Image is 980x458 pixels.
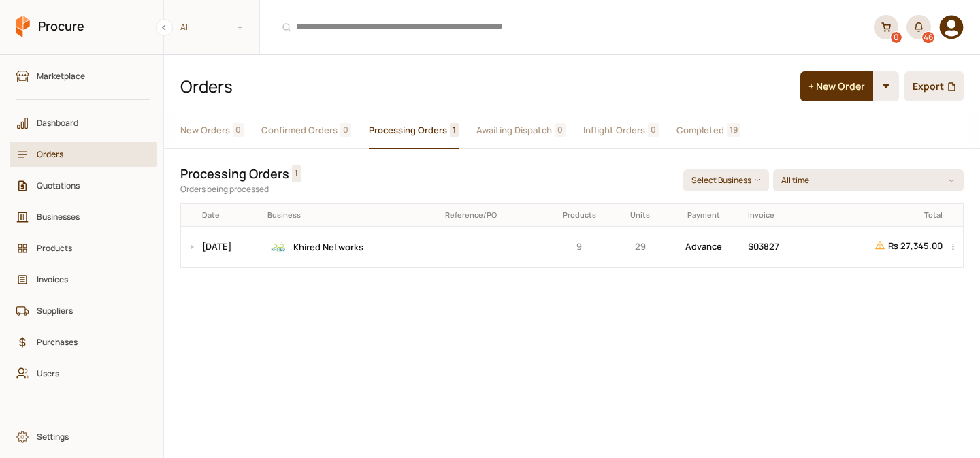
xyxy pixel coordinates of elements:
[37,148,139,161] span: Orders
[261,123,338,137] span: Confirmed Orders
[37,242,139,255] span: Products
[37,210,139,223] span: Businesses
[670,240,738,254] p: Advance Payment
[676,123,724,137] span: Completed
[727,123,740,137] span: 19
[164,16,259,38] span: All
[10,361,157,387] a: Users
[180,165,289,182] h2: Processing Orders
[440,204,544,226] th: Reference/PO
[37,69,139,82] span: Marketplace
[543,204,615,226] th: Products
[450,123,459,137] span: 1
[548,240,610,254] p: 9
[37,304,139,317] span: Suppliers
[620,240,659,254] p: 29
[268,10,866,44] input: Products, Businesses, Users, Suppliers, Orders, and Purchases
[10,235,157,261] a: Products
[10,142,157,167] a: Orders
[812,204,947,226] th: Total
[180,182,672,195] p: Orders being processed
[180,123,230,137] span: New Orders
[202,240,231,252] a: [DATE]
[180,20,190,33] span: All
[340,123,351,137] span: 0
[37,179,139,192] span: Quotations
[37,273,139,286] span: Invoices
[37,116,139,129] span: Dashboard
[10,63,157,89] a: Marketplace
[10,298,157,324] a: Suppliers
[615,204,664,226] th: Units
[37,430,139,443] span: Settings
[800,71,873,101] button: + New Order
[665,204,743,226] th: Payment
[476,123,552,137] span: Awaiting Dispatch
[10,204,157,230] a: Businesses
[263,204,440,226] th: Business
[648,123,659,137] span: 0
[292,165,301,182] span: 1
[683,169,769,191] button: Select Business
[10,424,157,450] a: Settings
[197,204,263,226] th: Date
[16,16,84,39] a: Procure
[583,123,645,137] span: Inflight Orders
[293,241,363,253] span: Khired Networks
[10,267,157,293] a: Invoices
[10,329,157,355] a: Purchases
[10,110,157,136] a: Dashboard
[812,226,947,267] td: Rs 27,345.00
[267,236,436,258] div: Khired Networks
[38,18,84,35] span: Procure
[10,173,157,199] a: Quotations
[555,123,566,137] span: 0
[180,75,789,98] h1: Orders
[922,32,934,43] div: 46
[233,123,244,137] span: 0
[904,71,964,101] button: Export
[781,174,812,186] p: All time
[37,367,139,380] span: Users
[906,15,931,39] button: 46
[891,32,902,43] div: 0
[874,15,898,39] a: 0
[37,336,139,348] span: Purchases
[743,226,812,267] td: S03827
[369,123,447,137] span: Processing Orders
[743,204,812,226] th: Invoice
[773,169,964,191] button: All time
